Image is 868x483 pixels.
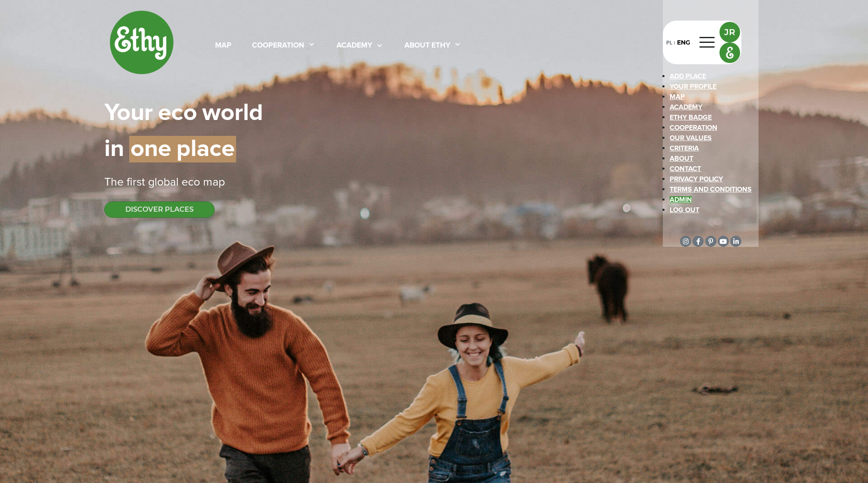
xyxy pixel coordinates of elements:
span: | [171,136,176,162]
button: DISCOVER PLACES [104,201,215,218]
a: map [670,93,685,100]
button: JR [719,22,740,42]
a: About [670,155,693,162]
div: | [672,39,677,47]
a: criteria [670,145,699,152]
a: YOUR PROFILE [670,83,716,90]
div: map [215,40,231,51]
span: place [176,136,236,162]
div: academy [337,40,372,51]
span: | [197,101,202,125]
span: one [129,136,171,162]
a: Ethy badge [670,114,712,121]
a: Our values [670,135,712,141]
span: world [202,101,263,125]
a: Terms and conditions [670,186,752,193]
a: Log out [670,207,699,213]
a: admin [670,196,692,203]
div: The first global eco map [104,174,764,191]
a: academy [670,104,702,111]
span: eco [158,101,197,125]
a: contact [670,165,701,172]
span: in [104,137,124,161]
div: ENG [677,38,690,47]
div: PL [666,38,672,47]
a: ADD PLACE [670,73,706,80]
span: Your [104,101,153,125]
div: About ethy [404,40,450,51]
span: | [153,101,158,125]
span: | [124,137,129,161]
img: ethy-logo [109,10,174,75]
a: cooperation [670,124,717,131]
a: Privacy policy [670,176,723,183]
img: logo_e.png [720,43,740,63]
div: cooperation [252,40,304,51]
